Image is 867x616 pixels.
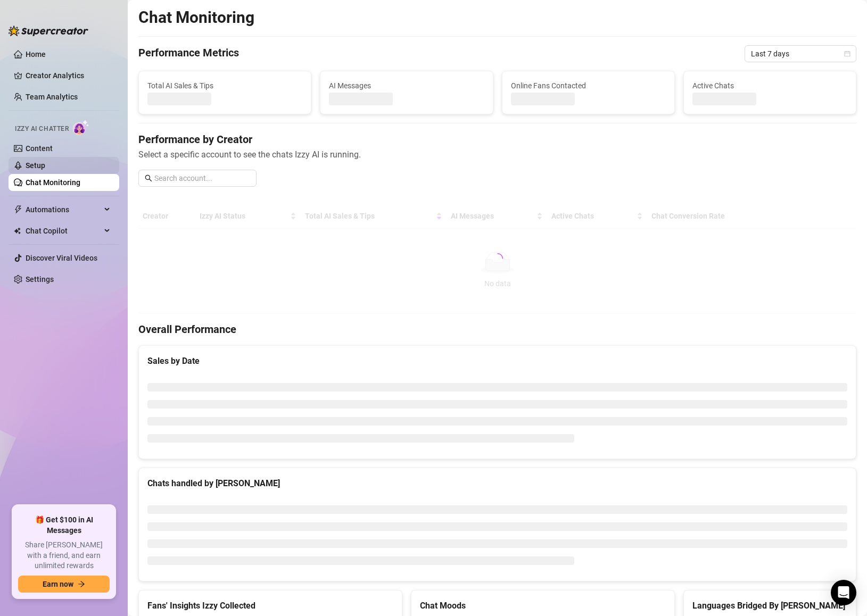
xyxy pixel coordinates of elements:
a: Discover Viral Videos [26,254,97,262]
span: 🎁 Get $100 in AI Messages [18,515,110,536]
button: Earn nowarrow-right [18,576,110,593]
a: Settings [26,275,54,284]
h4: Overall Performance [138,322,856,337]
a: Chat Monitoring [26,178,80,187]
span: arrow-right [78,580,85,588]
span: Automations [26,201,101,218]
span: Select a specific account to see the chats Izzy AI is running. [138,148,856,161]
h4: Performance Metrics [138,45,239,62]
a: Team Analytics [26,93,78,101]
span: loading [492,253,503,264]
span: AI Messages [329,80,484,91]
span: thunderbolt [14,205,22,214]
div: Chats handled by [PERSON_NAME] [147,477,847,490]
span: calendar [844,51,851,57]
div: Sales by Date [147,354,847,368]
input: Search account... [154,172,250,184]
h4: Performance by Creator [138,132,856,147]
span: Share [PERSON_NAME] with a friend, and earn unlimited rewards [18,540,110,571]
span: search [145,174,152,182]
div: Fans' Insights Izzy Collected [147,599,393,612]
img: AI Chatter [73,120,89,135]
span: Izzy AI Chatter [15,124,69,134]
span: Online Fans Contacted [511,80,666,91]
a: Content [26,144,53,153]
div: Chat Moods [420,599,666,612]
span: Total AI Sales & Tips [147,80,302,91]
a: Home [26,50,46,59]
span: Last 7 days [751,46,850,62]
a: Creator Analytics [26,67,111,84]
span: Active Chats [692,80,847,91]
span: Earn now [43,580,73,588]
div: Languages Bridged By [PERSON_NAME] [692,599,847,612]
span: Chat Copilot [26,222,101,239]
a: Setup [26,161,45,170]
img: Chat Copilot [14,227,21,235]
div: Open Intercom Messenger [831,580,856,605]
img: logo-BBDzfeDw.svg [9,26,88,36]
h2: Chat Monitoring [138,7,254,28]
